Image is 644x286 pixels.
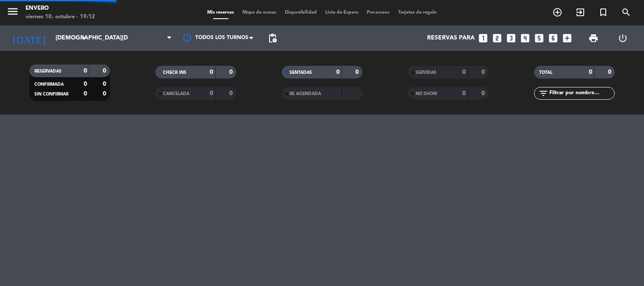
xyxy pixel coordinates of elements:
[548,89,614,98] input: Filtrar por nombre...
[355,69,360,75] strong: 0
[427,35,475,42] span: Reservas para
[506,33,517,44] i: looks_3
[290,70,312,75] span: SENTADAS
[552,7,562,17] i: add_circle_outline
[598,7,608,17] i: turned_in_not
[238,10,281,15] span: Mapa de mesas
[575,7,585,17] i: exit_to_app
[229,69,234,75] strong: 0
[321,10,363,15] span: Lista de Espera
[229,90,234,96] strong: 0
[363,10,394,15] span: Pre-acceso
[210,90,213,96] strong: 0
[416,92,437,96] span: NO SHOW
[520,33,531,44] i: looks_4
[34,82,64,87] span: CONFIRMADA
[79,33,89,43] i: arrow_drop_down
[267,33,278,43] span: pending_actions
[103,81,108,87] strong: 0
[336,69,340,75] strong: 0
[589,69,592,75] strong: 0
[103,91,108,97] strong: 0
[103,68,108,74] strong: 0
[481,69,487,75] strong: 0
[6,5,19,21] button: menu
[481,90,487,96] strong: 0
[492,33,503,44] i: looks_two
[281,10,321,15] span: Disponibilidad
[462,69,466,75] strong: 0
[203,10,238,15] span: Mis reservas
[290,92,321,96] span: RE AGENDADA
[210,69,213,75] strong: 0
[588,33,599,43] span: print
[539,70,552,75] span: TOTAL
[25,13,95,21] div: viernes 10. octubre - 19:12
[34,69,62,73] span: RESERVADAS
[608,25,638,51] div: LOG OUT
[548,33,559,44] i: looks_6
[538,88,548,98] i: filter_list
[608,69,613,75] strong: 0
[462,90,466,96] strong: 0
[25,4,95,13] div: Envero
[562,33,573,44] i: add_box
[416,70,436,75] span: SERVIDAS
[84,91,87,97] strong: 0
[34,92,68,96] span: SIN CONFIRMAR
[163,92,189,96] span: CANCELADA
[163,70,186,75] span: CHECK INS
[618,33,628,43] i: power_settings_new
[6,29,51,48] i: [DATE]
[534,33,545,44] i: looks_5
[84,81,87,87] strong: 0
[6,5,19,18] i: menu
[478,33,489,44] i: looks_one
[84,68,87,74] strong: 0
[621,7,631,17] i: search
[394,10,441,15] span: Tarjetas de regalo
